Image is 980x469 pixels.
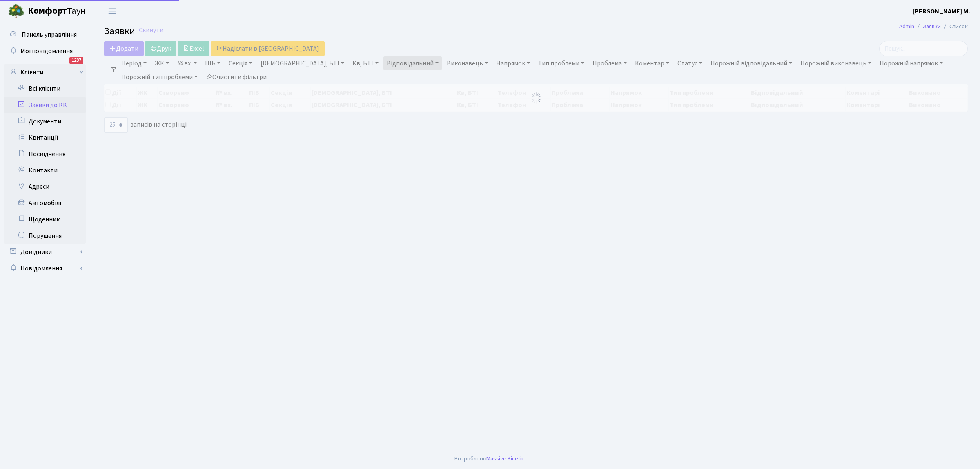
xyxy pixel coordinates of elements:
a: Період [118,56,150,70]
b: [PERSON_NAME] М. [913,7,970,16]
a: Щоденник [4,211,86,228]
a: Квитанції [4,130,86,146]
a: Порушення [4,228,86,244]
a: Посвідчення [4,146,86,162]
a: Документи [4,113,86,130]
a: Тип проблеми [535,56,588,70]
div: 1237 [69,57,83,64]
span: Таун [28,4,86,18]
a: Admin [899,22,914,31]
a: Панель управління [4,27,86,43]
a: Друк [145,41,176,56]
a: Проблема [589,56,630,70]
a: Виконавець [443,56,491,70]
a: Повідомлення [4,260,86,277]
a: Мої повідомлення1237 [4,43,86,59]
span: Панель управління [22,30,77,39]
a: Порожній напрямок [876,56,946,70]
a: [PERSON_NAME] М. [913,7,970,16]
li: Список [941,22,968,31]
input: Пошук... [879,41,968,56]
a: Скинути [139,27,163,34]
a: Заявки [923,22,941,31]
a: Статус [674,56,706,70]
a: № вх. [174,56,200,70]
a: Секція [225,56,256,70]
b: Комфорт [28,4,67,18]
a: Кв, БТІ [349,56,381,70]
a: Всі клієнти [4,80,86,97]
div: Розроблено . [454,454,526,463]
a: ПІБ [202,56,224,70]
a: ЖК [151,56,172,70]
label: записів на сторінці [104,117,187,133]
a: Massive Kinetic [486,454,524,463]
a: Очистити фільтри [203,70,270,84]
img: Обробка... [530,92,543,105]
a: Відповідальний [383,56,442,70]
select: записів на сторінці [104,117,128,133]
a: Контакти [4,162,86,179]
a: Автомобілі [4,195,86,211]
a: Порожній відповідальний [707,56,795,70]
span: Заявки [104,24,135,38]
a: Excel [178,41,209,56]
a: Напрямок [493,56,533,70]
a: Порожній тип проблеми [118,70,201,84]
a: Заявки до КК [4,97,86,113]
nav: breadcrumb [887,18,980,35]
a: Клієнти [4,64,86,80]
span: Мої повідомлення [20,47,73,56]
a: Адреси [4,179,86,195]
button: Переключити навігацію [102,4,122,18]
a: Порожній виконавець [797,56,875,70]
a: Довідники [4,244,86,260]
span: Додати [109,44,138,53]
a: Надіслати в [GEOGRAPHIC_DATA] [211,41,325,56]
a: [DEMOGRAPHIC_DATA], БТІ [257,56,347,70]
a: Додати [104,41,144,56]
a: Коментар [632,56,673,70]
img: logo.png [8,3,24,20]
